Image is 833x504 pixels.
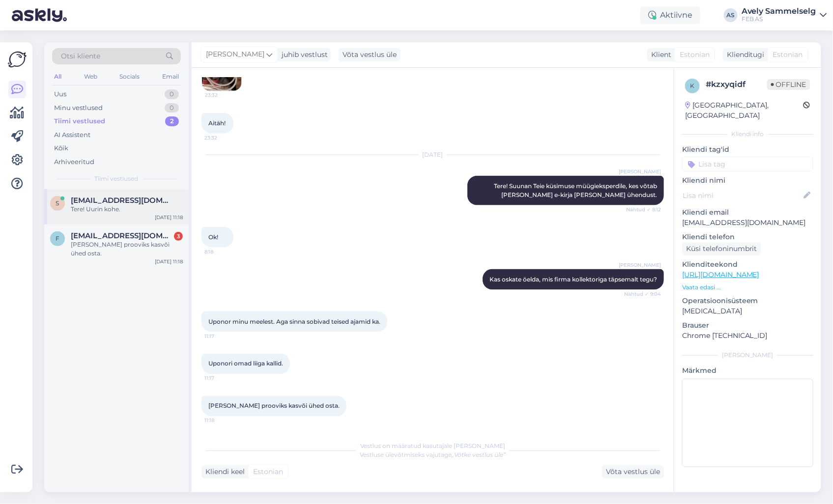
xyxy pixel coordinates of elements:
[160,70,181,83] div: Email
[723,50,765,60] div: Klienditugi
[204,333,241,340] span: 11:17
[204,248,241,255] span: 8:18
[619,261,661,269] span: [PERSON_NAME]
[647,50,671,60] div: Klient
[71,196,173,205] span: siljalaht@gmail.com
[54,157,94,167] div: Arhiveeritud
[706,79,767,90] div: # kzxyqidf
[489,276,657,283] span: Kas oskate öelda, mis firma kollektoriga täpsemalt tegu?
[773,50,803,60] span: Estonian
[208,233,218,241] span: Ok!
[253,467,283,477] span: Estonian
[165,116,179,126] div: 2
[682,130,813,139] div: Kliendi info
[682,207,813,218] p: Kliendi email
[155,258,183,265] div: [DATE] 11:18
[685,100,804,121] div: [GEOGRAPHIC_DATA], [GEOGRAPHIC_DATA]
[56,199,59,207] span: s
[682,144,813,155] p: Kliendi tag'id
[278,50,328,60] div: juhib vestlust
[724,8,738,22] div: AS
[95,174,139,183] span: Tiimi vestlused
[682,283,813,292] p: Vaata edasi ...
[208,119,226,127] span: Aitäh!
[54,130,90,140] div: AI Assistent
[682,259,813,270] p: Klienditeekond
[52,70,63,83] div: All
[682,175,813,186] p: Kliendi nimi
[619,168,661,175] span: [PERSON_NAME]
[682,270,759,279] a: [URL][DOMAIN_NAME]
[208,402,340,410] span: [PERSON_NAME] prooviks kasvõi ühed osta.
[742,15,816,23] div: FEB AS
[767,79,810,90] span: Offline
[174,232,183,241] div: 3
[204,417,241,424] span: 11:18
[82,70,99,83] div: Web
[8,50,27,69] img: Askly Logo
[682,331,813,341] p: Chrome [TECHNICAL_ID]
[165,103,179,113] div: 0
[682,157,813,171] input: Lisa tag
[54,89,66,99] div: Uus
[56,235,59,242] span: f
[742,7,816,15] div: Avely Sammelselg
[624,206,661,213] span: Nähtud ✓ 8:12
[602,465,664,478] div: Võta vestlus üle
[54,116,105,126] div: Tiimi vestlused
[54,143,68,153] div: Kõik
[640,6,700,24] div: Aktiivne
[682,365,813,376] p: Märkmed
[71,205,183,214] div: Tere! Uurin kohe.
[201,150,664,159] div: [DATE]
[71,240,183,258] div: [PERSON_NAME] prooviks kasvõi ühed osta.
[71,231,173,240] span: felikavendel35@gmail.com
[360,442,505,449] span: Vestlus on määratud kasutajale [PERSON_NAME]
[208,318,380,325] span: Uponor minu meelest. Aga sinna sobivad teised ajamid ka.
[54,103,103,113] div: Minu vestlused
[682,242,761,255] div: Küsi telefoninumbrit
[208,360,283,367] span: Uponori omad liiga kallid.
[742,7,827,23] a: Avely SammelselgFEB AS
[155,214,183,221] div: [DATE] 11:18
[680,50,710,60] span: Estonian
[201,467,245,477] div: Kliendi keel
[494,182,659,198] span: Tere! Suunan Teie küsimuse müügieksperdile, kes võtab [PERSON_NAME] e-kirja [PERSON_NAME] ühendust.
[682,351,813,360] div: [PERSON_NAME]
[452,451,506,458] i: „Võtke vestlus üle”
[204,375,241,382] span: 11:17
[682,306,813,316] p: [MEDICAL_DATA]
[61,51,100,61] span: Otsi kliente
[682,320,813,331] p: Brauser
[690,82,695,89] span: k
[360,451,506,458] span: Vestluse ülevõtmiseks vajutage
[683,190,802,201] input: Lisa nimi
[682,232,813,242] p: Kliendi telefon
[117,70,142,83] div: Socials
[204,134,241,141] span: 23:32
[205,91,242,99] span: 23:32
[624,290,661,298] span: Nähtud ✓ 9:04
[682,218,813,228] p: [EMAIL_ADDRESS][DOMAIN_NAME]
[682,296,813,306] p: Operatsioonisüsteem
[339,48,401,61] div: Võta vestlus üle
[206,49,264,60] span: [PERSON_NAME]
[165,89,179,99] div: 0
